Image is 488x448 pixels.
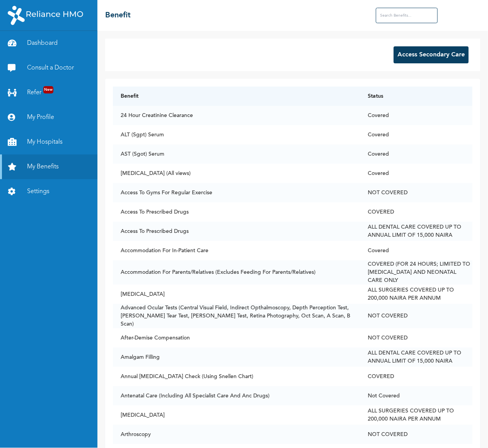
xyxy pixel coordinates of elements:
[360,260,473,285] td: COVERED (FOR 24 HOURS; LIMITED TO [MEDICAL_DATA] AND NEONATAL CARE ONLY
[394,46,469,63] button: Access Secondary Care
[360,425,473,444] td: NOT COVERED
[113,164,360,183] td: [MEDICAL_DATA] (All views)
[360,348,473,367] td: ALL DENTAL CARE COVERED UP TO ANNUAL LIMIT OF 15,000 NAIRA
[113,367,360,386] td: Annual [MEDICAL_DATA] Check (Using Snellen Chart)
[360,241,473,260] td: Covered
[113,260,360,285] td: Accommodation For Parents/Relatives (Excludes Feeding For Parents/Relatives)
[360,304,473,328] td: NOT COVERED
[360,164,473,183] td: Covered
[360,386,473,406] td: Not Covered
[105,10,131,21] h2: Benefit
[360,328,473,348] td: NOT COVERED
[360,87,473,106] th: Status
[113,348,360,367] td: Amalgam Filling
[8,6,83,25] img: RelianceHMO's Logo
[113,285,360,304] td: [MEDICAL_DATA]
[113,222,360,241] td: Access To Prescribed Drugs
[113,125,360,144] td: ALT (Sgpt) Serum
[113,144,360,164] td: AST (Sgot) Serum
[113,406,360,425] td: [MEDICAL_DATA]
[360,202,473,222] td: COVERED
[43,86,53,93] span: New
[113,183,360,202] td: Access To Gyms For Regular Exercise
[376,8,438,23] input: Search Benefits...
[360,106,473,125] td: Covered
[113,328,360,348] td: After-Demise Compensation
[360,406,473,425] td: ALL SURGERIES COVERED UP TO 200,000 NAIRA PER ANNUM
[360,285,473,304] td: ALL SURGERIES COVERED UP TO 200,000 NAIRA PER ANNUM
[113,87,360,106] th: Benefit
[113,386,360,406] td: Antenatal Care (Including All Specialist Care And Anc Drugs)
[113,106,360,125] td: 24 Hour Creatinine Clearance
[113,241,360,260] td: Accommodation For In-Patient Care
[360,183,473,202] td: NOT COVERED
[360,125,473,144] td: Covered
[360,144,473,164] td: Covered
[113,425,360,444] td: Arthroscopy
[113,304,360,328] td: Advanced Ocular Tests (Central Visual Field, Indirect Opthalmoscopy, Depth Perception Test, [PERS...
[360,222,473,241] td: ALL DENTAL CARE COVERED UP TO ANNUAL LIMIT OF 15,000 NAIRA
[360,367,473,386] td: COVERED
[113,202,360,222] td: Access To Prescribed Drugs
